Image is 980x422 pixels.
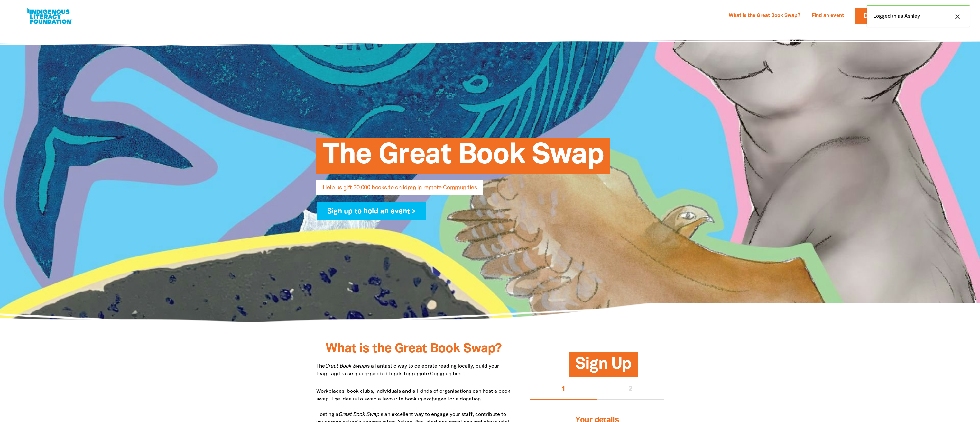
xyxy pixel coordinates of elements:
[954,13,961,21] i: close
[575,357,631,377] span: Sign Up
[316,363,511,378] p: The is a fantastic way to celebrate reading locally, build your team, and raise much-needed funds...
[338,412,379,417] em: Great Book Swap
[317,202,426,220] a: Sign up to hold an event >
[323,142,604,174] span: The Great Book Swap
[855,8,896,24] a: Donate
[867,5,970,27] div: Logged in as Ashley
[325,364,366,369] em: Great Book Swap
[725,11,804,21] a: What is the Great Book Swap?
[530,379,597,400] button: Stage 1
[808,11,848,21] a: Find an event
[323,185,477,195] span: Help us gift 30,000 books to children in remote Communities
[326,343,502,355] span: What is the Great Book Swap?
[952,13,963,21] button: close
